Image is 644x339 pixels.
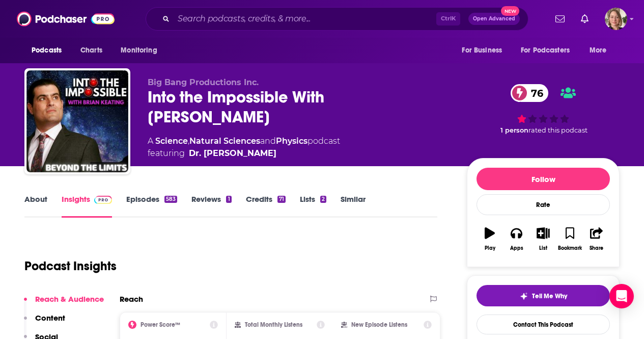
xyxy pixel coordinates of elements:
span: For Business [462,43,502,58]
div: 583 [164,196,177,203]
p: Reach & Audience [35,294,104,304]
div: Open Intercom Messenger [609,284,634,308]
img: Podchaser - Follow, Share and Rate Podcasts [17,9,115,29]
h2: Total Monthly Listens [245,321,302,328]
h2: Power Score™ [141,321,180,328]
a: Reviews1 [191,194,231,218]
a: Natural Sciences [189,136,260,146]
span: Ctrl K [436,12,460,25]
span: Big Bang Productions Inc. [148,77,259,87]
span: Logged in as AriFortierPr [605,8,627,30]
div: Share [590,245,603,251]
button: open menu [114,41,170,60]
button: Apps [503,221,529,257]
span: 76 [521,84,548,102]
span: Charts [80,43,102,58]
button: open menu [455,41,515,60]
div: Rate [477,194,610,215]
button: Open AdvancedNew [468,13,520,25]
div: Dr. [PERSON_NAME] [189,147,276,160]
button: Show profile menu [605,8,627,30]
span: Monitoring [121,43,157,58]
a: Science [155,136,188,146]
button: Follow [477,168,610,190]
button: Share [583,221,610,257]
img: tell me why sparkle [520,292,528,300]
div: 71 [277,196,286,203]
div: Apps [510,245,523,251]
h2: New Episode Listens [351,321,407,328]
input: Search podcasts, credits, & more... [174,11,436,27]
div: Play [485,245,495,251]
img: User Profile [605,8,627,30]
a: About [24,194,47,218]
button: open menu [582,41,620,60]
button: Play [477,221,503,257]
a: Charts [74,41,108,60]
h1: Podcast Insights [24,258,117,274]
a: Show notifications dropdown [577,10,593,28]
img: Podchaser Pro [94,196,112,204]
span: More [590,43,607,58]
div: 2 [320,196,326,203]
div: List [539,245,547,251]
span: rated this podcast [528,126,587,134]
a: Lists2 [300,194,326,218]
span: For Podcasters [521,43,570,58]
button: Reach & Audience [24,294,104,313]
span: Open Advanced [473,16,515,21]
span: and [260,136,276,146]
a: InsightsPodchaser Pro [62,194,112,218]
span: Podcasts [32,43,62,58]
span: featuring [148,147,340,160]
div: A podcast [148,135,340,160]
button: Content [24,313,65,332]
img: Into the Impossible With Brian Keating [26,70,128,172]
a: Contact This Podcast [477,315,610,334]
a: Show notifications dropdown [551,10,569,28]
a: Similar [341,194,366,218]
a: Physics [276,136,307,146]
a: Episodes583 [126,194,177,218]
div: 76 1 personrated this podcast [467,77,620,141]
h2: Reach [120,294,143,304]
button: tell me why sparkleTell Me Why [477,285,610,306]
p: Content [35,313,65,323]
div: 1 [226,196,231,203]
div: Search podcasts, credits, & more... [146,7,528,31]
button: List [530,221,556,257]
a: Credits71 [246,194,286,218]
div: Bookmark [558,245,582,251]
span: 1 person [500,126,528,134]
span: Tell Me Why [532,292,567,300]
button: open menu [514,41,584,60]
a: 76 [511,84,548,102]
span: , [188,136,189,146]
button: open menu [24,41,75,60]
span: New [501,6,519,16]
button: Bookmark [556,221,583,257]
